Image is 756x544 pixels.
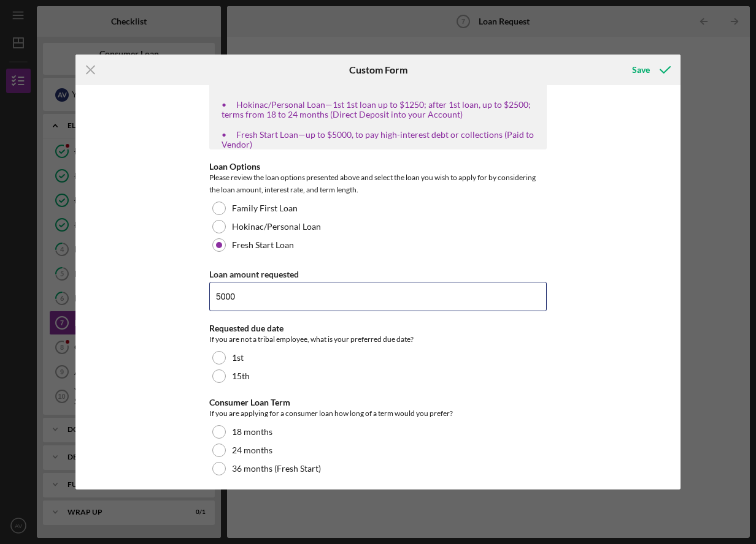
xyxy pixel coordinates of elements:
[620,58,681,82] button: Save
[209,162,547,172] div: Loan Options
[232,203,298,213] label: Family First Loan
[222,61,534,149] div: • Family First Loan (formerly holiday loan)—$1000 with 0% interest, $100 processing fee added to ...
[209,407,547,420] div: If you are applying for a consumer loan how long of a term would you prefer?
[232,371,250,381] label: 15th
[349,64,407,75] h6: Custom Form
[232,240,294,250] label: Fresh Start Loan
[232,464,321,474] label: 36 months (Fresh Start)
[209,269,299,279] label: Loan amount requested
[232,445,272,455] label: 24 months
[209,398,547,407] div: Consumer Loan Term
[232,353,244,363] label: 1st
[232,427,272,437] label: 18 months
[632,58,650,82] div: Save
[209,172,547,196] div: Please review the loan options presented above and select the loan you wish to apply for by consi...
[232,222,321,232] label: Hokinac/Personal Loan
[209,323,547,333] div: Requested due date
[209,333,547,346] div: If you are not a tribal employee, what is your preferred due date?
